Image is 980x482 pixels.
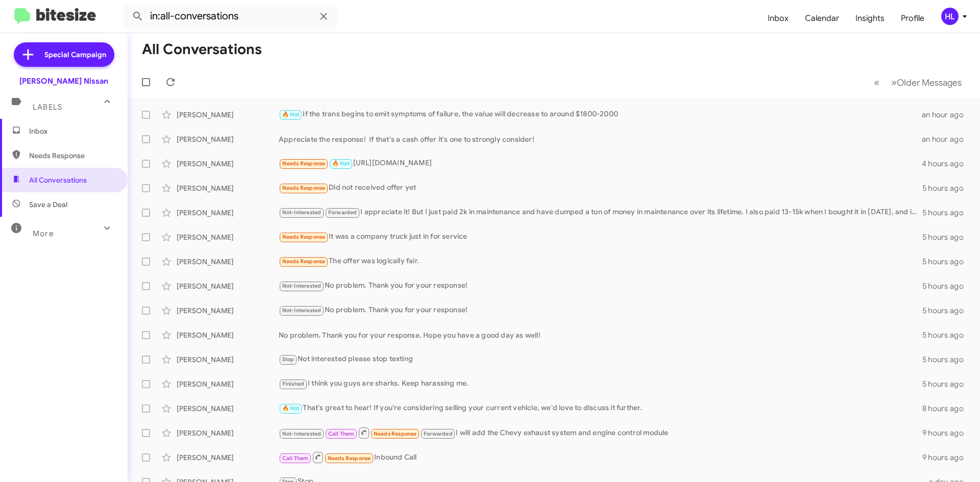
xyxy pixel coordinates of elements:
div: The offer was logically fair. [279,256,922,267]
div: [URL][DOMAIN_NAME] [279,158,922,169]
span: 🔥 Hot [282,405,300,412]
div: [PERSON_NAME] [177,306,279,316]
input: Search [124,4,338,29]
div: [PERSON_NAME] [177,110,279,120]
div: [PERSON_NAME] [177,354,279,365]
span: » [891,76,897,89]
div: 5 hours ago [922,232,972,242]
span: Inbox [29,126,116,136]
div: 5 hours ago [922,183,972,193]
span: Save a Deal [29,199,67,210]
span: Needs Response [29,150,116,161]
span: 🔥 Hot [282,111,300,118]
a: Inbox [759,4,797,33]
span: Stop [282,356,295,363]
span: Needs Response [282,160,326,167]
div: That's great to hear! If you're considering selling your current vehicle, we'd love to discuss it... [279,402,922,414]
a: Insights [847,4,893,33]
button: Next [885,72,968,93]
div: [PERSON_NAME] [177,452,279,463]
div: I will add the Chevy exhaust system and engine control module [279,426,922,439]
div: 9 hours ago [922,452,972,463]
div: No problem. Thank you for your response! [279,280,922,292]
span: Special Campaign [44,49,106,60]
span: Needs Response [282,234,326,240]
div: Not interested please stop texting [279,353,922,365]
span: Older Messages [897,77,962,88]
div: 5 hours ago [922,208,972,218]
div: an hour ago [922,134,972,144]
div: I appreciate it! But I just paid 2k in maintenance and have dumped a ton of money in maintenance ... [279,207,922,218]
div: If the trans begins to emit symptoms of failure, the value will decrease to around $1800-2000 [279,109,922,120]
div: 5 hours ago [922,257,972,267]
div: HL [941,8,959,25]
div: [PERSON_NAME] [177,208,279,218]
span: « [874,76,879,89]
div: [PERSON_NAME] [177,379,279,389]
div: [PERSON_NAME] [177,232,279,242]
span: Needs Response [282,185,326,191]
button: HL [933,8,969,25]
div: It was a company truck just in for service [279,231,922,243]
div: [PERSON_NAME] [177,428,279,438]
a: Special Campaign [14,42,114,67]
span: Not-Interested [282,430,322,437]
div: Did not received offer yet [279,182,922,194]
span: Needs Response [374,430,417,437]
span: Not-Interested [282,307,322,314]
span: Call Them [282,455,309,462]
div: [PERSON_NAME] [177,159,279,169]
button: Previous [868,72,886,93]
div: [PERSON_NAME] [177,183,279,193]
div: I think you guys are sharks. Keep harassing me. [279,378,922,390]
div: Inbound Call [279,451,922,464]
div: 5 hours ago [922,306,972,316]
div: an hour ago [922,110,972,120]
span: Not-Interested [282,209,322,216]
span: Needs Response [328,455,371,462]
a: Calendar [797,4,847,33]
div: No problem. Thank you for your response. Hope you have a good day as well! [279,330,922,340]
h1: All Conversations [142,41,262,58]
div: 5 hours ago [922,379,972,389]
div: 9 hours ago [922,428,972,438]
span: Call Them [328,430,355,437]
nav: Page navigation example [868,72,968,93]
span: Not-Interested [282,283,322,289]
div: 8 hours ago [922,403,972,414]
div: [PERSON_NAME] [177,403,279,414]
span: Forwarded [326,208,359,218]
span: Finished [282,380,305,387]
span: 🔥 Hot [332,160,350,167]
div: [PERSON_NAME] [177,257,279,267]
span: More [33,229,54,238]
div: Appreciate the response! If that's a cash offer it's one to strongly consider! [279,134,922,144]
span: All Conversations [29,175,87,185]
span: Forwarded [421,429,455,439]
span: Labels [33,103,62,112]
div: 5 hours ago [922,330,972,340]
a: Profile [893,4,933,33]
div: [PERSON_NAME] [177,134,279,144]
div: 4 hours ago [922,159,972,169]
div: No problem. Thank you for your response! [279,305,922,316]
div: [PERSON_NAME] [177,281,279,291]
div: 5 hours ago [922,281,972,291]
div: 5 hours ago [922,354,972,365]
div: [PERSON_NAME] Nissan [19,76,108,86]
span: Needs Response [282,258,326,265]
div: [PERSON_NAME] [177,330,279,340]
